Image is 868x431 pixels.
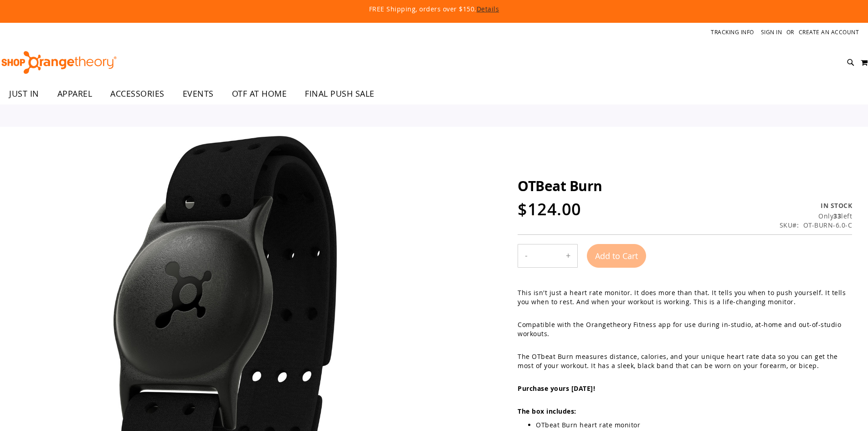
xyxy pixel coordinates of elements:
[761,28,782,36] a: Sign In
[799,28,859,36] a: Create an Account
[780,221,799,229] strong: SKU
[821,201,852,210] span: In stock
[110,83,164,104] span: ACCESSORIES
[803,221,853,230] div: OT-BURN-6.0-C
[711,28,754,36] a: Tracking Info
[518,352,852,370] p: The OTbeat Burn measures distance, calories, and your unique heart rate data so you can get the m...
[518,198,581,220] span: $124.00
[305,83,375,104] span: FINAL PUSH SALE
[518,384,595,393] b: Purchase yours [DATE]!
[518,320,852,338] p: Compatible with the Orangetheory Fitness app for use during in-studio, at-home and out-of-studio ...
[101,83,174,104] a: ACCESSORIES
[477,5,499,13] a: Details
[833,212,841,220] strong: 33
[48,83,102,104] a: APPAREL
[518,244,534,267] button: Decrease product quantity
[780,201,853,210] div: Availability
[559,244,577,267] button: Increase product quantity
[536,421,852,430] li: OTbeat Burn heart rate monitor
[534,245,559,267] input: Product quantity
[518,288,852,306] p: This isn't just a heart rate monitor. It does more than that. It tells you when to push yourself....
[183,83,214,104] span: EVENTS
[174,83,223,104] a: EVENTS
[223,83,296,104] a: OTF AT HOME
[57,83,92,104] span: APPAREL
[518,177,602,195] span: OTBeat Burn
[9,83,39,104] span: JUST IN
[780,212,853,221] div: Only 33 left
[161,5,708,14] p: FREE Shipping, orders over $150.
[232,83,287,104] span: OTF AT HOME
[296,83,384,104] a: FINAL PUSH SALE
[518,407,576,415] b: The box includes:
